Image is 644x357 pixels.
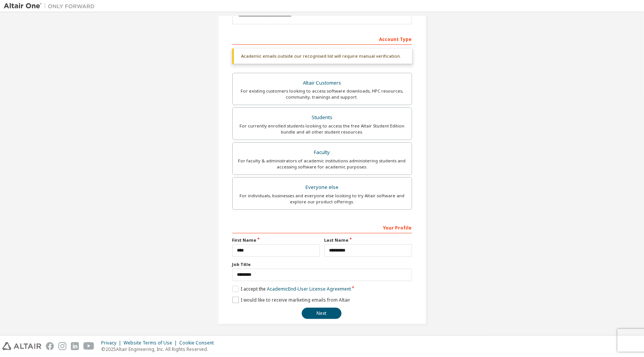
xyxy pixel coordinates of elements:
div: Academic emails outside our recognised list will require manual verification. [232,49,412,64]
p: © 2025 Altair Engineering, Inc. All Rights Reserved. [101,346,218,352]
img: youtube.svg [83,342,94,350]
label: I would like to receive marketing emails from Altair [232,297,350,303]
img: instagram.svg [58,342,66,350]
img: facebook.svg [46,342,54,350]
div: Students [237,112,407,123]
button: Next [302,308,342,319]
label: Last Name [324,237,412,243]
img: altair_logo.svg [2,342,41,350]
div: Your Profile [232,221,412,233]
div: Cookie Consent [179,340,218,346]
div: Account Type [232,33,412,45]
div: For faculty & administrators of academic institutions administering students and accessing softwa... [237,158,407,170]
div: For individuals, businesses and everyone else looking to try Altair software and explore our prod... [237,193,407,205]
div: Everyone else [237,182,407,193]
div: Privacy [101,340,124,346]
label: I accept the [232,286,351,292]
label: First Name [232,237,320,243]
a: Academic End-User License Agreement [267,286,351,292]
img: linkedin.svg [71,342,79,350]
div: Altair Customers [237,78,407,88]
div: Faculty [237,147,407,158]
div: Website Terms of Use [124,340,179,346]
label: Job Title [232,261,412,267]
div: For existing customers looking to access software downloads, HPC resources, community, trainings ... [237,88,407,100]
div: For currently enrolled students looking to access the free Altair Student Edition bundle and all ... [237,123,407,135]
img: Altair One [4,2,99,10]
